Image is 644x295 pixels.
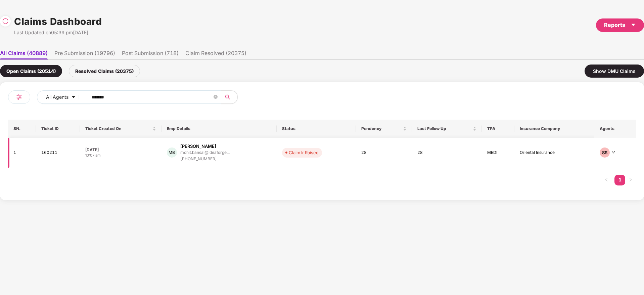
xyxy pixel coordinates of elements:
[85,153,156,158] div: 10:07 am
[36,138,80,168] td: 160211
[614,175,625,185] li: 1
[214,94,218,100] span: close-circle
[162,120,277,138] th: Emp Details
[482,120,514,138] th: TPA
[412,120,482,138] th: Last Follow Up
[594,120,636,138] th: Agents
[71,95,76,100] span: caret-down
[600,147,610,158] div: SS
[185,50,246,59] li: Claim Resolved (20375)
[631,22,636,28] span: caret-down
[8,120,36,138] th: SN.
[601,175,612,185] button: left
[180,150,230,155] div: mohit.bansal@ideaforge...
[214,95,218,99] span: close-circle
[2,18,9,25] img: svg+xml;base64,PHN2ZyBpZD0iUmVsb2FkLTMyeDMyIiB4bWxucz0iaHR0cDovL3d3dy53My5vcmcvMjAwMC9zdmciIHdpZH...
[54,50,115,59] li: Pre Submission (19796)
[122,50,179,59] li: Post Submission (718)
[167,147,177,158] div: MB
[514,120,594,138] th: Insurance Company
[356,120,412,138] th: Pendency
[8,138,36,168] td: 1
[15,93,23,101] img: svg+xml;base64,PHN2ZyB4bWxucz0iaHR0cDovL3d3dy53My5vcmcvMjAwMC9zdmciIHdpZHRoPSIyNCIgaGVpZ2h0PSIyNC...
[36,120,80,138] th: Ticket ID
[629,178,633,182] span: right
[85,126,151,131] span: Ticket Created On
[14,29,102,36] div: Last Updated on 05:39 pm[DATE]
[37,90,90,104] button: All Agentscaret-down
[14,14,102,29] h1: Claims Dashboard
[601,175,612,185] li: Previous Page
[625,175,636,185] li: Next Page
[221,90,238,104] button: search
[221,94,234,100] span: search
[361,126,402,131] span: Pendency
[356,138,412,168] td: 28
[46,93,68,101] span: All Agents
[604,178,608,182] span: left
[625,175,636,185] button: right
[85,147,156,153] div: [DATE]
[614,175,625,185] a: 1
[585,65,644,78] div: Show DMU Claims
[412,138,482,168] td: 28
[180,143,216,150] div: [PERSON_NAME]
[417,126,471,131] span: Last Follow Up
[611,150,615,154] span: down
[277,120,356,138] th: Status
[289,149,319,156] div: Claim Ir Raised
[69,65,140,77] div: Resolved Claims (20375)
[604,21,636,29] div: Reports
[514,138,594,168] td: Oriental Insurance
[80,120,162,138] th: Ticket Created On
[180,156,230,162] div: [PHONE_NUMBER]
[482,138,514,168] td: MEDI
